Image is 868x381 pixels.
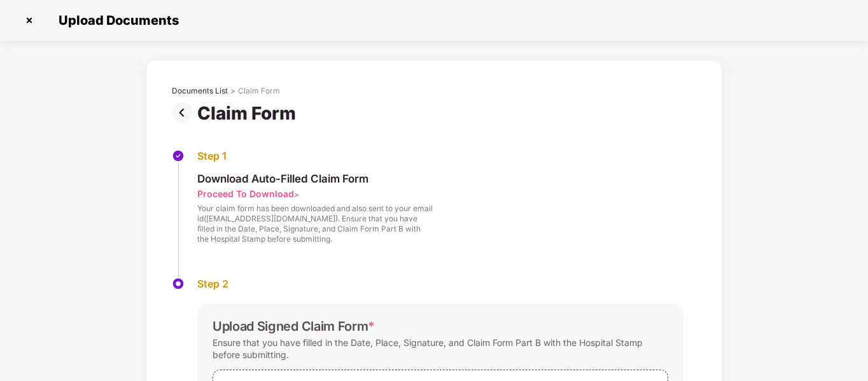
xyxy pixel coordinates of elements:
span: Upload Documents [46,13,185,28]
img: svg+xml;base64,PHN2ZyBpZD0iUHJldi0zMngzMiIgeG1sbnM9Imh0dHA6Ly93d3cudzMub3JnLzIwMDAvc3ZnIiB3aWR0aD... [172,102,197,123]
div: Proceed To Download [197,188,294,200]
div: Step 1 [197,149,433,163]
div: Step 2 [197,277,683,291]
div: Claim Form [238,86,280,96]
div: Documents List [172,86,228,96]
div: Ensure that you have filled in the Date, Place, Signature, and Claim Form Part B with the Hospita... [213,334,668,363]
div: Download Auto-Filled Claim Form [197,172,433,186]
img: svg+xml;base64,PHN2ZyBpZD0iU3RlcC1Eb25lLTMyeDMyIiB4bWxucz0iaHR0cDovL3d3dy53My5vcmcvMjAwMC9zdmciIH... [172,149,185,162]
div: Upload Signed Claim Form [213,319,375,334]
div: > [230,86,235,96]
div: Claim Form [197,102,301,124]
div: Your claim form has been downloaded and also sent to your email id([EMAIL_ADDRESS][DOMAIN_NAME]).... [197,204,433,244]
img: svg+xml;base64,PHN2ZyBpZD0iQ3Jvc3MtMzJ4MzIiIHhtbG5zPSJodHRwOi8vd3d3LnczLm9yZy8yMDAwL3N2ZyIgd2lkdG... [19,10,39,31]
span: > [294,190,299,199]
img: svg+xml;base64,PHN2ZyBpZD0iU3RlcC1BY3RpdmUtMzJ4MzIiIHhtbG5zPSJodHRwOi8vd3d3LnczLm9yZy8yMDAwL3N2Zy... [172,277,185,290]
